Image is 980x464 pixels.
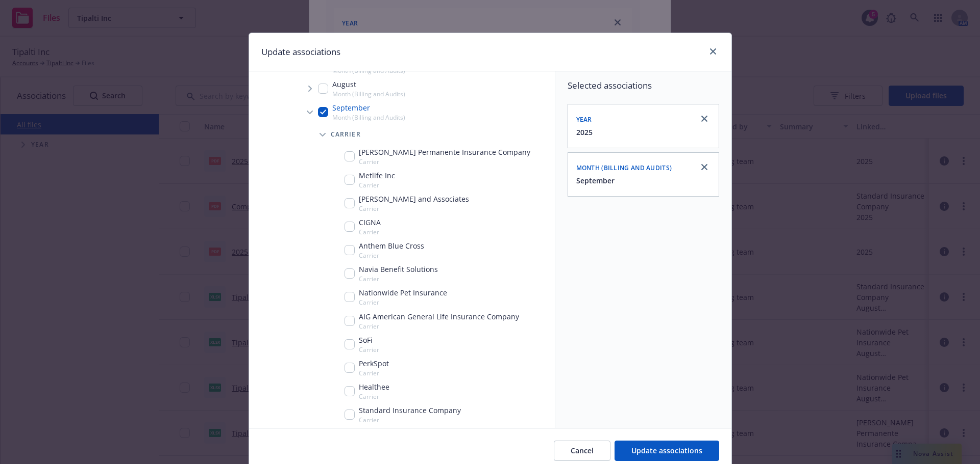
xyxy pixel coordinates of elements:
[576,163,672,172] span: Month (Billing and Audits)
[571,446,594,455] span: Cancel
[332,90,405,98] span: Month (Billing and Audits)
[359,311,519,322] span: AIG American General Life Insurance Company
[359,392,389,401] span: Carrier
[576,175,615,186] button: September
[359,147,530,157] span: [PERSON_NAME] Permanente Insurance Company
[359,170,395,181] span: Metlife Inc
[698,161,710,173] a: close
[359,194,469,204] span: [PERSON_NAME] and Associates
[707,45,719,58] a: close
[359,157,530,166] span: Carrier
[359,181,395,189] span: Carrier
[359,322,519,331] span: Carrier
[359,251,424,260] span: Carrier
[615,441,719,461] button: Update associations
[359,416,461,424] span: Carrier
[359,228,381,236] span: Carrier
[359,335,379,345] span: SoFi
[568,79,719,92] span: Selected associations
[359,381,389,392] span: Healthee
[359,369,389,377] span: Carrier
[359,264,438,275] span: Navia Benefit Solutions
[359,358,389,369] span: PerkSpot
[359,275,438,283] span: Carrier
[554,441,610,461] button: Cancel
[359,405,461,416] span: Standard Insurance Company
[332,79,405,90] span: August
[359,204,469,213] span: Carrier
[332,102,405,113] span: September
[332,113,405,122] span: Month (Billing and Audits)
[359,298,447,307] span: Carrier
[261,45,340,59] h1: Update associations
[698,113,710,125] a: close
[359,217,381,228] span: CIGNA
[331,131,361,138] span: Carrier
[576,115,592,124] span: Year
[631,446,702,455] span: Update associations
[576,127,593,138] button: 2025
[359,240,424,251] span: Anthem Blue Cross
[359,345,379,354] span: Carrier
[359,287,447,298] span: Nationwide Pet Insurance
